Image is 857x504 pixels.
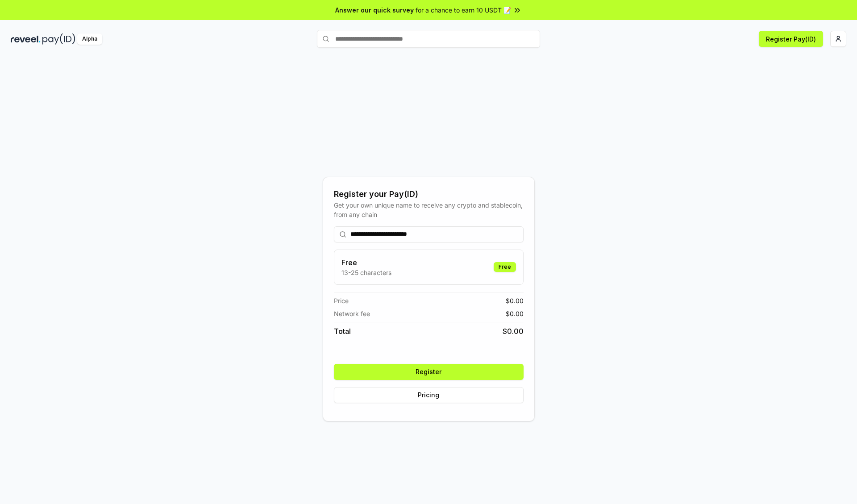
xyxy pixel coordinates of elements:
[335,5,414,15] span: Answer our quick survey
[759,31,823,47] button: Register Pay(ID)
[334,309,370,318] span: Network fee
[506,309,524,318] span: $ 0.00
[503,326,524,337] span: $ 0.00
[334,387,524,403] button: Pricing
[494,262,516,272] div: Free
[334,364,524,380] button: Register
[334,296,349,305] span: Price
[77,33,102,45] div: Alpha
[11,33,41,45] img: reveel_dark
[416,5,511,15] span: for a chance to earn 10 USDT 📝
[341,257,391,268] h3: Free
[334,200,524,219] div: Get your own unique name to receive any crypto and stablecoin, from any chain
[506,296,524,305] span: $ 0.00
[42,33,75,45] img: pay_id
[341,268,391,277] p: 13-25 characters
[334,326,351,337] span: Total
[334,188,524,200] div: Register your Pay(ID)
